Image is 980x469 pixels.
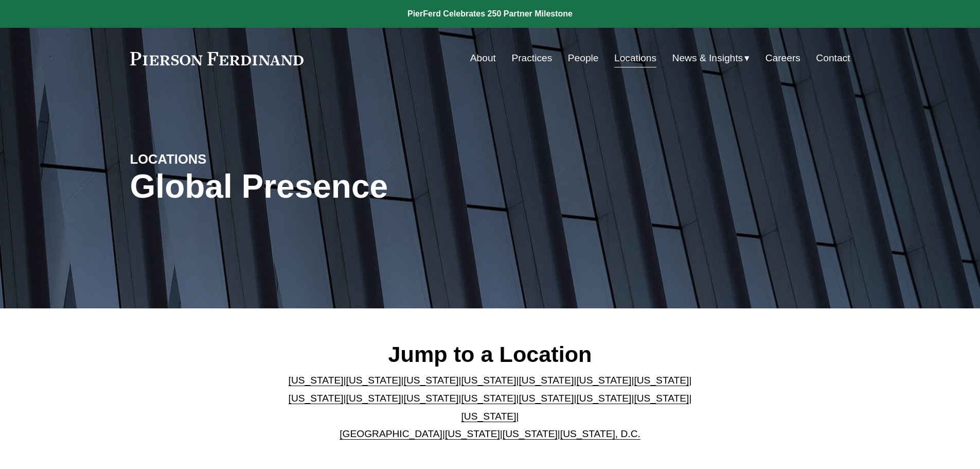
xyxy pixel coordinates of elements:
[404,393,459,404] a: [US_STATE]
[461,375,516,386] a: [US_STATE]
[519,375,574,386] a: [US_STATE]
[289,375,344,386] a: [US_STATE]
[614,48,656,68] a: Locations
[634,393,689,404] a: [US_STATE]
[576,375,631,386] a: [US_STATE]
[130,151,310,167] h4: LOCATIONS
[280,341,700,368] h2: Jump to a Location
[340,428,442,439] a: [GEOGRAPHIC_DATA]
[576,393,631,404] a: [US_STATE]
[672,49,743,67] span: News & Insights
[461,393,516,404] a: [US_STATE]
[568,48,599,68] a: People
[461,411,516,422] a: [US_STATE]
[280,372,700,443] p: | | | | | | | | | | | | | | | | | |
[346,375,401,386] a: [US_STATE]
[816,48,850,68] a: Contact
[511,48,552,68] a: Practices
[560,428,640,439] a: [US_STATE], D.C.
[634,375,689,386] a: [US_STATE]
[404,375,459,386] a: [US_STATE]
[503,428,558,439] a: [US_STATE]
[672,48,750,68] a: folder dropdown
[470,48,496,68] a: About
[519,393,574,404] a: [US_STATE]
[289,393,344,404] a: [US_STATE]
[445,428,500,439] a: [US_STATE]
[130,168,610,205] h1: Global Presence
[765,48,800,68] a: Careers
[346,393,401,404] a: [US_STATE]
